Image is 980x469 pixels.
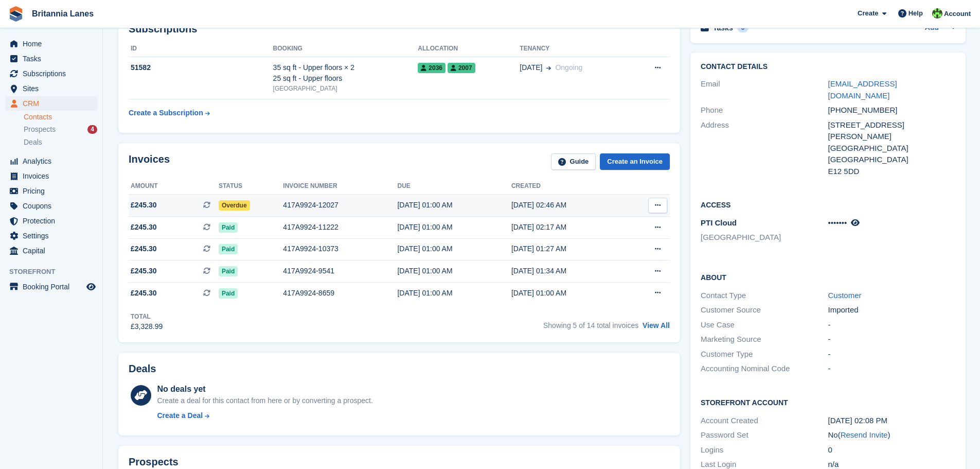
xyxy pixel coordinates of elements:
span: Coupons [23,199,84,213]
span: Tasks [23,51,84,66]
div: [GEOGRAPHIC_DATA] [828,154,955,166]
a: Britannia Lanes [28,5,98,22]
div: [DATE] 01:00 AM [397,222,511,233]
div: [DATE] 02:08 PM [828,415,955,427]
a: menu [5,199,97,213]
div: Account Created [701,415,828,427]
div: 417A9924-12027 [283,200,397,211]
h2: About [701,272,955,282]
span: Ongoing [555,63,582,72]
span: Deals [24,137,42,147]
span: Prospects [24,125,56,134]
div: Accounting Nominal Code [701,363,828,375]
h2: Access [701,199,955,210]
span: PTI Cloud [701,218,737,227]
a: Contacts [24,112,97,122]
span: £245.30 [131,222,157,233]
span: 2036 [418,63,446,73]
span: Booking Portal [23,280,84,294]
a: [EMAIL_ADDRESS][DOMAIN_NAME] [828,79,897,100]
span: £245.30 [131,244,157,254]
span: Invoices [23,169,84,183]
span: ( ) [838,430,890,439]
a: menu [5,96,97,111]
span: Paid [219,266,238,276]
span: Protection [23,214,84,228]
a: Preview store [85,281,97,293]
a: menu [5,66,97,81]
div: Logins [701,444,828,456]
a: Create a Subscription [129,103,210,123]
div: Create a Deal [157,410,203,421]
div: [DATE] 02:17 AM [511,222,625,233]
div: Phone [701,105,828,116]
div: £3,328.99 [131,321,163,332]
h2: Deals [129,363,156,375]
div: Password Set [701,429,828,441]
div: [STREET_ADDRESS][PERSON_NAME] [828,119,955,143]
a: menu [5,51,97,66]
a: menu [5,154,97,168]
span: Pricing [23,184,84,198]
span: £245.30 [131,200,157,211]
div: [GEOGRAPHIC_DATA] [273,84,418,93]
div: Address [701,119,828,178]
span: ••••••• [828,218,847,227]
span: Settings [23,229,84,243]
div: 417A9924-10373 [283,244,397,254]
div: Imported [828,304,955,316]
div: Total [131,312,163,321]
span: Paid [219,288,238,299]
div: [DATE] 01:00 AM [397,288,511,299]
h2: Storefront Account [701,397,955,407]
th: Status [219,178,283,195]
th: Allocation [418,41,520,57]
a: menu [5,184,97,198]
a: menu [5,214,97,228]
div: No deals yet [157,383,372,395]
div: 4 [87,125,97,134]
span: Create [858,8,878,19]
div: [DATE] 01:00 AM [397,266,511,276]
div: Use Case [701,319,828,331]
h2: Subscriptions [129,23,670,35]
div: [DATE] 01:34 AM [511,266,625,276]
div: [DATE] 01:00 AM [397,244,511,254]
th: Amount [129,178,219,195]
div: [DATE] 01:27 AM [511,244,625,254]
h2: Prospects [129,456,179,468]
div: Create a Subscription [129,108,203,118]
span: £245.30 [131,288,157,299]
span: 2007 [448,63,475,73]
span: Storefront [9,267,102,277]
span: Sites [23,81,84,96]
a: Prospects 4 [24,124,97,135]
div: 417A9924-8659 [283,288,397,299]
span: Paid [219,222,238,233]
span: Overdue [219,200,250,211]
span: Subscriptions [23,66,84,81]
a: Create a Deal [157,410,372,421]
div: Customer Source [701,304,828,316]
h2: Contact Details [701,63,955,71]
a: menu [5,244,97,258]
a: Add [925,22,939,34]
th: Created [511,178,625,195]
div: 417A9924-11222 [283,222,397,233]
span: Paid [219,244,238,254]
div: [PHONE_NUMBER] [828,105,955,116]
a: menu [5,229,97,243]
div: 0 [828,444,955,456]
span: Showing 5 of 14 total invoices [543,321,638,329]
li: [GEOGRAPHIC_DATA] [701,232,828,244]
a: menu [5,81,97,96]
div: [DATE] 02:46 AM [511,200,625,211]
th: Booking [273,41,418,57]
div: - [828,334,955,345]
div: 0 [737,23,749,32]
a: Guide [551,153,596,170]
div: No [828,429,955,441]
div: - [828,349,955,360]
a: menu [5,169,97,183]
img: stora-icon-8386f47178a22dfd0bd8f6a31ec36ba5ce8667c1dd55bd0f319d3a0aa187defe.svg [8,6,24,22]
